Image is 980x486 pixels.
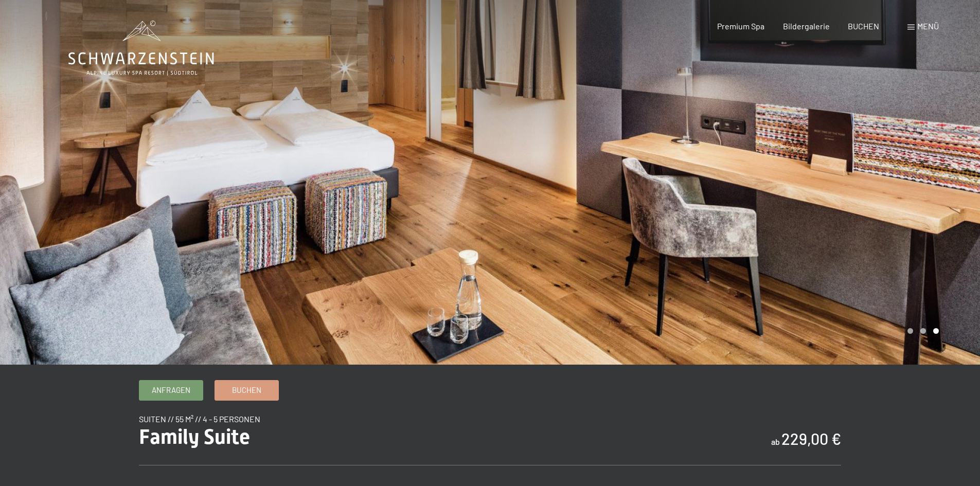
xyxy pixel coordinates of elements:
[781,429,841,448] b: 229,00 €
[139,381,203,400] a: Anfragen
[717,21,764,31] a: Premium Spa
[848,21,879,31] a: BUCHEN
[771,437,780,446] span: ab
[139,425,250,449] span: Family Suite
[783,21,830,31] a: Bildergalerie
[232,385,261,395] span: Buchen
[139,414,260,424] span: Suiten // 55 m² // 4 - 5 Personen
[152,385,190,395] span: Anfragen
[215,381,278,400] a: Buchen
[917,21,939,31] span: Menü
